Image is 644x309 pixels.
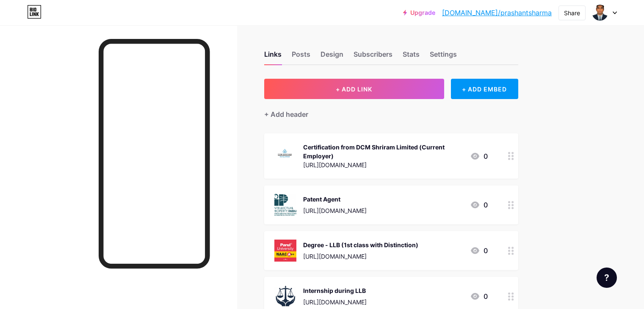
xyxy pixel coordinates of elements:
[303,206,367,215] div: [URL][DOMAIN_NAME]
[321,49,343,64] div: Design
[303,298,367,306] div: [URL][DOMAIN_NAME]
[264,79,444,99] button: + ADD LINK
[354,49,392,64] div: Subscribers
[403,49,420,64] div: Stats
[592,5,608,21] img: prashantsharma
[403,9,435,16] a: Upgrade
[292,49,310,64] div: Posts
[274,240,296,262] img: Degree - LLB (1st class with Distinction)
[442,8,552,18] a: [DOMAIN_NAME]/prashantsharma
[274,285,296,307] img: Internship during LLB
[470,200,488,210] div: 0
[336,86,372,93] span: + ADD LINK
[274,194,296,216] img: Patent Agent
[303,252,418,261] div: [URL][DOMAIN_NAME]
[303,195,367,204] div: Patent Agent
[470,151,488,161] div: 0
[430,49,457,64] div: Settings
[451,79,518,99] div: + ADD EMBED
[303,143,463,160] div: Certification from DCM Shriram Limited (Current Employer)
[264,49,282,64] div: Links
[303,240,418,249] div: Degree - LLB (1st class with Distinction)
[470,291,488,301] div: 0
[470,246,488,256] div: 0
[274,142,296,164] img: Certification from DCM Shriram Limited (Current Employer)
[264,109,308,119] div: + Add header
[303,160,463,169] div: [URL][DOMAIN_NAME]
[303,286,367,295] div: Internship during LLB
[564,8,580,17] div: Share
